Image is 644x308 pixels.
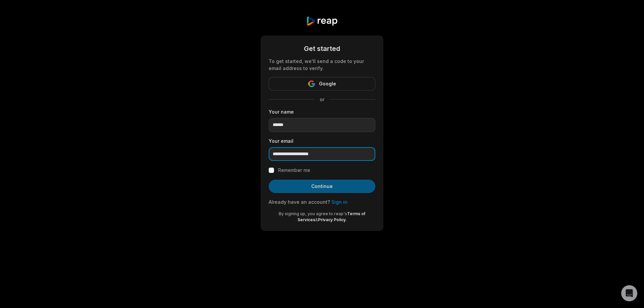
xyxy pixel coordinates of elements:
[346,217,347,222] span: .
[279,211,347,216] span: By signing up, you agree to reap's
[318,217,346,222] a: Privacy Policy
[278,166,310,174] label: Remember me
[621,285,637,301] div: Open Intercom Messenger
[319,80,336,88] span: Google
[269,58,375,72] div: To get started, we'll send a code to your email address to verify.
[269,44,375,54] div: Get started
[331,199,347,205] a: Sign in
[269,137,375,144] label: Your email
[269,180,375,193] button: Continue
[269,77,375,90] button: Google
[269,199,330,205] span: Already have an account?
[315,217,318,222] span: &
[306,16,338,26] img: reap
[314,96,330,103] span: or
[269,108,375,115] label: Your name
